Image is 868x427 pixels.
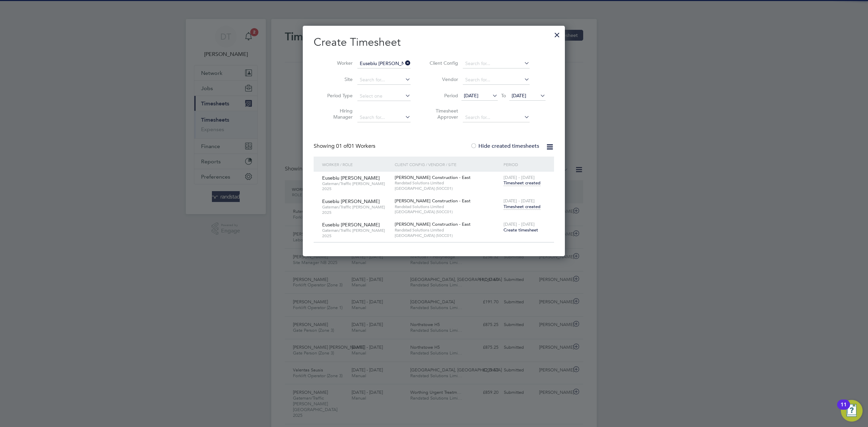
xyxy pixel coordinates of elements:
span: Gateman/Traffic [PERSON_NAME] 2025 [322,181,390,191]
span: [DATE] [512,93,526,99]
input: Select one [357,91,411,101]
span: [PERSON_NAME] Construction - East [395,221,471,227]
input: Search for... [357,113,411,122]
span: Eusebiu [PERSON_NAME] [322,198,380,204]
input: Search for... [463,59,530,68]
span: Eusebiu [PERSON_NAME] [322,175,380,181]
label: Period [428,93,458,99]
span: 01 of [336,143,348,149]
label: Hiring Manager [322,108,353,120]
label: Client Config [428,60,458,66]
span: To [499,91,508,100]
input: Search for... [463,75,530,85]
span: [DATE] - [DATE] [504,175,535,180]
label: Site [322,76,353,82]
label: Vendor [428,76,458,82]
h2: Create Timesheet [314,35,554,49]
input: Search for... [357,59,411,68]
div: Showing [314,143,377,150]
span: [GEOGRAPHIC_DATA] (50CC01) [395,209,500,215]
span: [GEOGRAPHIC_DATA] (50CC01) [395,186,500,191]
span: Timesheet created [504,204,540,210]
label: Timesheet Approver [428,108,458,120]
span: [PERSON_NAME] Construction - East [395,198,471,204]
input: Search for... [463,113,530,122]
button: Open Resource Center, 11 new notifications [841,400,863,422]
label: Worker [322,60,353,66]
span: Eusebiu [PERSON_NAME] [322,222,380,228]
span: Randstad Solutions Limited [395,180,500,186]
span: [DATE] - [DATE] [504,221,535,227]
span: Timesheet created [504,180,540,186]
span: [DATE] [464,93,478,99]
div: Client Config / Vendor / Site [393,157,502,172]
div: Worker / Role [320,157,393,172]
span: Gateman/Traffic [PERSON_NAME] 2025 [322,204,390,215]
span: Randstad Solutions Limited [395,204,500,209]
label: Hide created timesheets [470,143,539,149]
div: 11 [841,405,847,413]
span: Create timesheet [504,227,538,233]
span: Randstad Solutions Limited [395,227,500,233]
div: Period [502,157,547,172]
span: Gateman/Traffic [PERSON_NAME] 2025 [322,228,390,238]
span: [PERSON_NAME] Construction - East [395,175,471,180]
input: Search for... [357,75,411,85]
label: Period Type [322,93,353,99]
span: [DATE] - [DATE] [504,198,535,204]
span: 01 Workers [336,143,375,149]
span: [GEOGRAPHIC_DATA] (50CC01) [395,233,500,238]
